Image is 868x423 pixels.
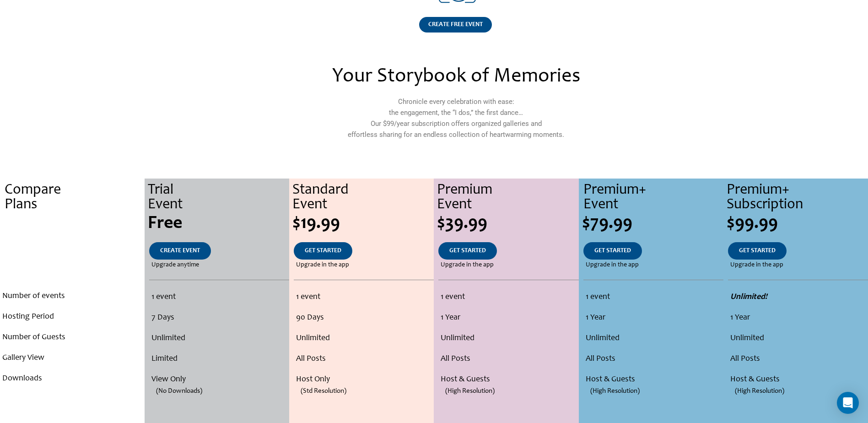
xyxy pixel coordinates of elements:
[438,242,497,260] a: GET STARTED
[727,215,868,233] div: $99.99
[437,183,578,212] div: Premium Event
[296,308,431,328] li: 90 Days
[728,242,787,260] a: GET STARTED
[149,242,211,260] a: CREATE EVENT
[296,260,349,271] span: Upgrade in the app
[292,215,434,233] div: $19.99
[437,215,578,233] div: $39.99
[837,392,859,414] div: Open Intercom Messenger
[258,96,654,140] p: Chronicle every celebration with ease: the engagement, the “I dos,” the first dance… Our $99/year...
[296,349,431,369] li: All Posts
[301,381,346,401] span: (Std Resolution)
[586,349,721,369] li: All Posts
[583,242,642,260] a: GET STARTED
[441,369,576,390] li: Host & Guests
[730,369,866,390] li: Host & Guests
[730,260,783,271] span: Upgrade in the app
[586,308,721,328] li: 1 Year
[730,349,866,369] li: All Posts
[151,349,286,369] li: Limited
[2,369,142,389] li: Downloads
[590,381,640,401] span: (High Resolution)
[2,348,142,369] li: Gallery View
[419,17,492,44] a: CREATE FREE EVENT
[730,308,866,328] li: 1 Year
[441,308,576,328] li: 1 Year
[586,328,721,349] li: Unlimited
[441,287,576,308] li: 1 event
[60,242,84,260] a: .
[292,183,434,212] div: Standard Event
[294,242,352,260] a: GET STARTED
[71,262,73,268] span: .
[5,183,145,212] div: Compare Plans
[2,307,142,327] li: Hosting Period
[148,215,289,233] div: Free
[258,67,654,87] h2: Your Storybook of Memories
[594,248,631,254] span: GET STARTED
[735,381,784,401] span: (High Resolution)
[441,349,576,369] li: All Posts
[730,293,767,301] strong: Unlimited!
[296,287,431,308] li: 1 event
[151,287,286,308] li: 1 event
[148,183,289,212] div: Trial Event
[419,17,492,33] div: CREATE FREE EVENT
[582,215,723,233] div: $79.99
[296,328,431,349] li: Unlimited
[739,248,776,254] span: GET STARTED
[151,260,199,271] span: Upgrade anytime
[586,260,639,271] span: Upgrade in the app
[305,248,341,254] span: GET STARTED
[441,260,494,271] span: Upgrade in the app
[727,183,868,212] div: Premium+ Subscription
[441,328,576,349] li: Unlimited
[151,369,286,390] li: View Only
[586,287,721,308] li: 1 event
[70,215,75,233] span: .
[449,248,486,254] span: GET STARTED
[151,308,286,328] li: 7 Days
[583,183,723,212] div: Premium+ Event
[151,328,286,349] li: Unlimited
[2,286,142,307] li: Number of events
[296,369,431,390] li: Host Only
[730,328,866,349] li: Unlimited
[2,327,142,348] li: Number of Guests
[586,369,721,390] li: Host & Guests
[156,381,202,401] span: (No Downloads)
[160,248,200,254] span: CREATE EVENT
[445,381,495,401] span: (High Resolution)
[71,248,73,254] span: .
